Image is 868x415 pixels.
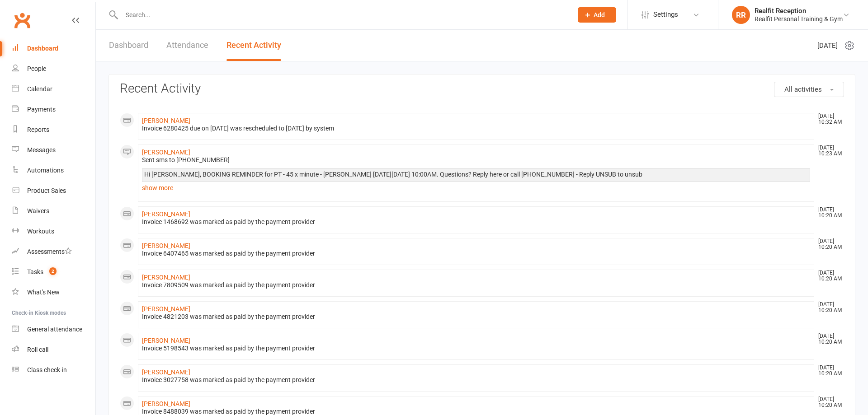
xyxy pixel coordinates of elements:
button: Add [578,7,616,23]
div: Dashboard [27,45,58,52]
a: [PERSON_NAME] [142,368,190,376]
time: [DATE] 10:20 AM [814,302,844,313]
div: People [27,65,46,72]
time: [DATE] 10:20 AM [814,270,844,282]
span: Settings [653,5,678,25]
time: [DATE] 10:20 AM [814,207,844,219]
div: Waivers [27,207,49,214]
a: People [12,59,95,79]
a: [PERSON_NAME] [142,337,190,344]
a: [PERSON_NAME] [142,149,190,156]
h3: Recent Activity [120,82,844,96]
a: [PERSON_NAME] [142,400,190,407]
div: What's New [27,289,60,296]
time: [DATE] 10:20 AM [814,365,844,377]
div: Assessments [27,248,72,255]
a: General attendance kiosk mode [12,319,95,340]
span: Sent sms to [PHONE_NUMBER] [142,156,230,163]
a: Waivers [12,201,95,221]
a: Dashboard [109,30,148,61]
div: Invoice 6280425 due on [DATE] was rescheduled to [DATE] by system [142,125,810,132]
span: Add [594,11,605,19]
a: Tasks 2 [12,262,95,282]
a: Automations [12,160,95,181]
div: Invoice 7809509 was marked as paid by the payment provider [142,281,810,289]
div: Workouts [27,228,54,235]
a: Assessments [12,242,95,262]
div: Tasks [27,268,43,275]
time: [DATE] 10:32 AM [814,113,844,125]
a: [PERSON_NAME] [142,242,190,249]
a: Calendar [12,79,95,99]
a: Payments [12,99,95,120]
a: Recent Activity [226,30,281,61]
span: All activities [784,85,822,93]
a: Messages [12,140,95,160]
div: RR [732,6,750,24]
a: Product Sales [12,181,95,201]
div: Payments [27,106,56,113]
button: All activities [774,82,844,97]
time: [DATE] 10:20 AM [814,333,844,345]
div: Realfit Personal Training & Gym [755,15,843,23]
a: [PERSON_NAME] [142,210,190,218]
input: Search... [119,9,566,21]
div: Calendar [27,85,52,93]
div: Invoice 6407465 was marked as paid by the payment provider [142,250,810,257]
div: Roll call [27,346,48,353]
a: Dashboard [12,38,95,59]
a: Roll call [12,340,95,360]
a: Attendance [166,30,208,61]
time: [DATE] 10:20 AM [814,396,844,408]
span: 2 [49,267,57,275]
time: [DATE] 10:20 AM [814,238,844,250]
time: [DATE] 10:23 AM [814,145,844,157]
div: Reports [27,126,49,133]
a: show more [142,182,810,194]
div: Invoice 4821203 was marked as paid by the payment provider [142,313,810,321]
div: Invoice 5198543 was marked as paid by the payment provider [142,345,810,352]
a: Workouts [12,221,95,242]
div: Hi [PERSON_NAME], BOOKING REMINDER for PT - 45 x minute - [PERSON_NAME] [DATE][DATE] 10:00AM. Que... [144,171,808,178]
div: Messages [27,146,56,154]
div: Class check-in [27,366,67,373]
div: Invoice 3027758 was marked as paid by the payment provider [142,376,810,384]
span: [DATE] [817,40,838,51]
div: General attendance [27,326,82,333]
a: Reports [12,120,95,140]
div: Product Sales [27,187,66,194]
a: What's New [12,282,95,303]
a: [PERSON_NAME] [142,117,190,124]
div: Invoice 1468692 was marked as paid by the payment provider [142,218,810,226]
a: [PERSON_NAME] [142,274,190,281]
div: Realfit Reception [755,7,843,15]
a: [PERSON_NAME] [142,305,190,312]
a: Clubworx [11,9,33,32]
a: Class kiosk mode [12,360,95,380]
div: Automations [27,167,64,174]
